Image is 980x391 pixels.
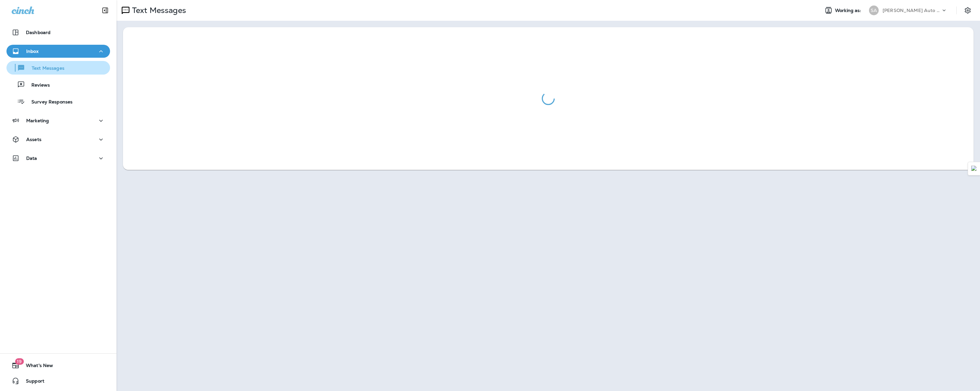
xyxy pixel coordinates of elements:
[15,358,24,365] span: 19
[25,65,64,72] p: Text Messages
[19,378,44,386] span: Support
[19,363,53,371] span: What's New
[26,118,49,123] p: Marketing
[26,30,50,35] p: Dashboard
[6,78,110,91] button: Reviews
[6,359,110,372] button: 19What's New
[869,6,879,15] div: SA
[25,99,72,105] p: Survey Responses
[835,8,863,13] span: Working as:
[6,45,110,58] button: Inbox
[26,156,37,161] p: Data
[6,95,110,108] button: Survey Responses
[6,61,110,75] button: Text Messages
[962,5,974,16] button: Settings
[971,166,977,172] img: Detect Auto
[6,133,110,146] button: Assets
[883,8,941,13] p: [PERSON_NAME] Auto Service & Tire Pros
[6,152,110,165] button: Data
[25,82,50,89] p: Reviews
[96,4,114,17] button: Collapse Sidebar
[6,26,110,39] button: Dashboard
[26,49,39,54] p: Inbox
[6,114,110,127] button: Marketing
[129,6,186,15] p: Text Messages
[6,374,110,387] button: Support
[26,137,41,142] p: Assets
